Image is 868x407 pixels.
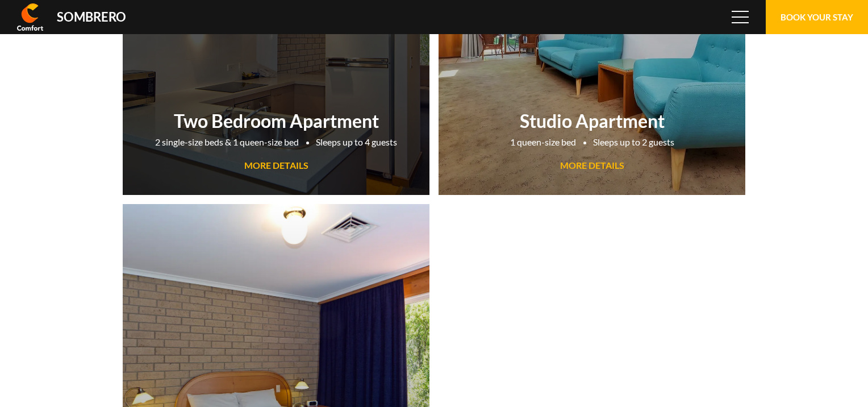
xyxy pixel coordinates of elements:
[316,135,397,149] li: Sleeps up to 4 guests
[17,3,43,31] img: Comfort Inn & Suites Sombrero
[155,135,299,149] li: 2 single-size beds & 1 queen-size bed
[57,11,126,23] div: Sombrero
[244,160,308,171] span: MORE DETAILS
[510,135,576,149] li: 1 queen-size bed
[128,110,424,132] h2: Two Bedroom Apartment
[560,160,624,171] span: MORE DETAILS
[444,110,740,132] h2: Studio Apartment
[732,11,749,23] span: Menu
[593,135,674,149] li: Sleeps up to 2 guests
